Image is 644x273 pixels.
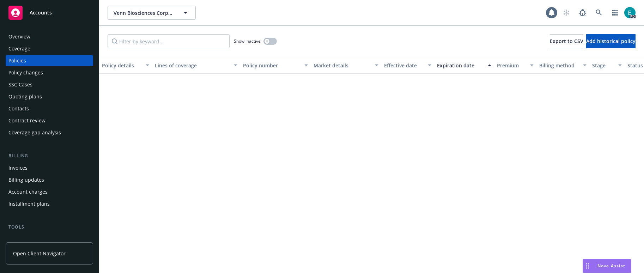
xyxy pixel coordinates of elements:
[589,57,625,74] button: Stage
[30,10,52,16] span: Accounts
[8,174,44,186] div: Billing updates
[155,62,230,69] div: Lines of coverage
[108,34,230,48] input: Filter by keyword...
[592,62,614,69] div: Stage
[6,3,93,23] a: Accounts
[8,31,30,42] div: Overview
[624,7,636,18] img: photo
[8,233,38,245] div: Manage files
[8,91,42,102] div: Quoting plans
[6,79,93,90] a: SSC Cases
[8,55,26,66] div: Policies
[437,62,484,69] div: Expiration date
[550,38,583,44] span: Export to CSV
[583,259,631,273] button: Nova Assist
[586,38,636,44] span: Add historical policy
[586,34,636,48] button: Add historical policy
[8,127,61,138] div: Coverage gap analysis
[434,57,494,74] button: Expiration date
[99,57,152,74] button: Policy details
[6,224,93,231] div: Tools
[108,6,196,20] button: Venn Biosciences Corporation
[6,186,93,198] a: Account charges
[13,250,66,257] span: Open Client Navigator
[8,186,48,198] div: Account charges
[8,43,30,54] div: Coverage
[6,43,93,54] a: Coverage
[114,9,175,17] span: Venn Biosciences Corporation
[6,162,93,174] a: Invoices
[6,31,93,42] a: Overview
[494,57,536,74] button: Premium
[234,38,261,44] span: Show inactive
[6,67,93,78] a: Policy changes
[536,57,589,74] button: Billing method
[8,103,29,114] div: Contacts
[6,55,93,66] a: Policies
[8,198,50,210] div: Installment plans
[592,6,606,20] a: Search
[240,57,311,74] button: Policy number
[8,79,32,90] div: SSC Cases
[6,233,93,245] a: Manage files
[6,198,93,210] a: Installment plans
[314,62,371,69] div: Market details
[8,67,43,78] div: Policy changes
[6,115,93,126] a: Contract review
[8,115,45,126] div: Contract review
[384,62,424,69] div: Effective date
[583,259,592,273] div: Drag to move
[152,57,240,74] button: Lines of coverage
[559,6,573,20] a: Start snowing
[608,6,622,20] a: Switch app
[539,62,579,69] div: Billing method
[550,34,583,48] button: Export to CSV
[6,103,93,114] a: Contacts
[576,6,590,20] a: Report a Bug
[497,62,526,69] div: Premium
[8,162,28,174] div: Invoices
[6,127,93,138] a: Coverage gap analysis
[6,91,93,102] a: Quoting plans
[243,62,300,69] div: Policy number
[6,174,93,186] a: Billing updates
[6,152,93,159] div: Billing
[311,57,381,74] button: Market details
[102,62,141,69] div: Policy details
[597,263,625,269] span: Nova Assist
[381,57,434,74] button: Effective date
